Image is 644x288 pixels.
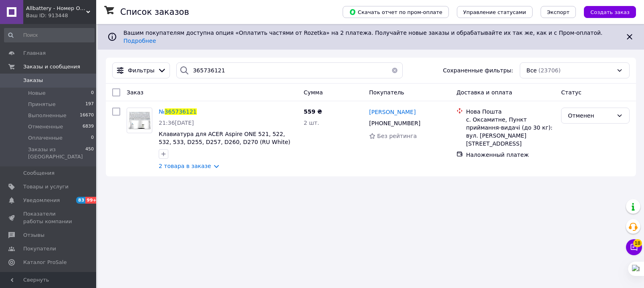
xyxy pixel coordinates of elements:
span: Показатели работы компании [23,210,74,225]
button: Скачать отчет по пром-оплате [343,6,449,18]
span: Фильтры [128,66,154,74]
span: Вашим покупателям доступна опция «Оплатить частями от Rozetka» на 2 платежа. Получайте новые зака... [123,30,606,44]
span: Принятые [28,101,56,108]
span: Заказы [23,77,43,84]
span: Сообщения [23,170,55,177]
span: Оплаченные [28,134,63,142]
span: Покупатель [369,89,404,96]
button: Чат с покупателем18 [626,239,642,255]
div: Нова Пошта [466,108,555,116]
span: № [159,108,165,115]
a: 2 товара в заказе [159,163,211,169]
img: Фото товару [127,111,152,130]
span: 99+ [85,197,99,204]
span: 0 [91,90,94,97]
span: 6839 [83,123,94,130]
div: Ваш ID: 913448 [26,12,96,19]
span: 197 [85,101,94,108]
span: Заказы и сообщения [23,63,80,70]
span: Главная [23,50,46,57]
span: Заказы из [GEOGRAPHIC_DATA] [28,146,85,160]
div: с. Оксамитне, Пункт приймання-видачі (до 30 кг): вул. [PERSON_NAME][STREET_ADDRESS] [466,116,555,148]
span: [PHONE_NUMBER] [369,120,420,126]
span: Создать заказ [590,9,630,15]
span: Новые [28,90,46,97]
h1: Список заказов [120,7,189,17]
span: Каталог ProSale [23,259,67,266]
input: Поиск [4,28,95,42]
span: Все [527,66,537,74]
a: [PERSON_NAME] [369,108,416,116]
span: Сумма [304,89,323,96]
div: Наложенный платеж [466,151,555,159]
span: Сохраненные фильтры: [443,66,513,74]
span: 0 [91,134,94,142]
span: [PERSON_NAME] [369,109,416,115]
span: Экспорт [547,9,569,15]
span: 559 ₴ [304,108,322,115]
span: (23706) [538,67,560,74]
span: Отмененные [28,123,63,130]
span: Без рейтинга [377,133,417,139]
span: Уведомления [23,197,60,204]
a: Клавиатура для ACER Aspire ONE 521, 522, 532, 533, D255, D257, D260, D270 (RU White) Оригинал [159,131,290,153]
a: Подробнее [123,38,156,44]
a: Фото товару [127,108,152,133]
span: Скачать отчет по пром-оплате [349,8,442,16]
span: 450 [85,146,94,160]
button: Экспорт [541,6,576,18]
div: Отменен [568,111,613,120]
span: Покупатели [23,245,56,252]
span: Доставка и оплата [456,89,512,96]
span: Отзывы [23,232,44,239]
span: Статус [561,89,581,96]
span: 21:36[DATE] [159,120,194,126]
span: 16670 [80,112,94,119]
button: Управление статусами [457,6,533,18]
span: Товары и услуги [23,183,69,190]
span: 18 [633,239,642,247]
span: 83 [76,197,85,204]
span: 2 шт. [304,120,319,126]
span: 365736121 [165,108,197,115]
button: Создать заказ [584,6,636,18]
span: Выполненные [28,112,67,119]
a: Создать заказ [576,8,636,15]
span: Управление статусами [463,9,526,15]
button: Очистить [387,62,403,78]
span: Заказ [127,89,143,96]
span: Allbattery - Номер Один в Украине в Области Аккумуляторов для Ноутбуков. [26,5,86,12]
input: Поиск по номеру заказа, ФИО покупателя, номеру телефона, Email, номеру накладной [176,62,403,78]
a: №365736121 [159,108,197,115]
